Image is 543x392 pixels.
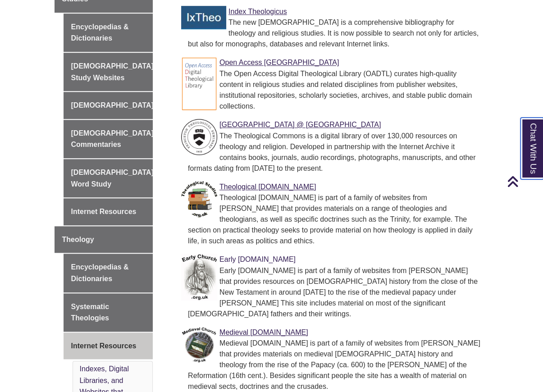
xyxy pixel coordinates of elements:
a: Link to Theological Studies Theological [DOMAIN_NAME] [219,183,316,191]
a: Systematic Theologies [64,293,153,332]
img: Link to Index Theologicus [181,6,226,29]
div: Medieval [DOMAIN_NAME] is part of a family of websites from [PERSON_NAME] that provides materials... [188,338,482,392]
img: Link to OADTL [181,57,217,111]
a: Theology [55,226,153,253]
a: Back to Top [507,175,541,187]
a: [DEMOGRAPHIC_DATA] Study Websites [64,53,153,91]
img: Link to Theological Studies [181,181,217,217]
a: [DEMOGRAPHIC_DATA] Word Study [64,159,153,197]
span: Theology [62,236,94,243]
a: Link to Index Theologicus Index Theologicus [228,8,287,15]
a: [DEMOGRAPHIC_DATA] Commentaries [64,120,153,158]
img: Link to Early Church [181,254,217,301]
a: Link to PTS [GEOGRAPHIC_DATA] @ [GEOGRAPHIC_DATA] [219,121,381,128]
div: Theological [DOMAIN_NAME] is part of a family of websites from [PERSON_NAME] that provides materi... [188,192,482,246]
img: Link to Medieval Church [181,327,217,363]
div: The Open Access Digital Theological Library (OADTL) curates high-quality content in religious stu... [188,68,482,112]
img: Link to PTS [181,119,217,155]
a: Link to Medieval Church Medieval [DOMAIN_NAME] [219,328,308,336]
a: Link to Early Church Early [DOMAIN_NAME] [219,255,296,263]
a: Internet Resources [64,198,153,225]
a: Internet Resources [64,333,153,360]
a: Link to OADTL Open Access [GEOGRAPHIC_DATA] [219,59,339,66]
a: [DEMOGRAPHIC_DATA] [64,92,153,119]
a: Encyclopedias & Dictionaries [64,254,153,292]
div: The new [DEMOGRAPHIC_DATA] is a comprehensive bibliography for theology and religious studies. It... [188,17,482,50]
div: The Theological Commons is a digital library of over 130,000 resources on theology and religion. ... [188,131,482,174]
div: Early [DOMAIN_NAME] is part of a family of websites from [PERSON_NAME] that provides resources on... [188,265,482,319]
a: Encyclopedias & Dictionaries [64,14,153,52]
